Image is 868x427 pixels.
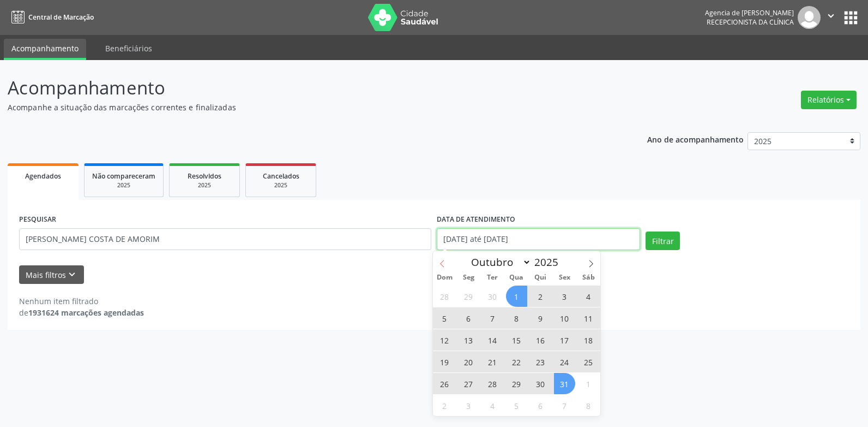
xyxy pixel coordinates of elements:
span: Outubro 17, 2025 [554,329,575,351]
span: Central de Marcação [28,13,94,22]
input: Nome, código do beneficiário ou CPF [19,228,431,250]
a: Central de Marcação [8,8,94,26]
span: Outubro 13, 2025 [458,329,479,351]
span: Novembro 7, 2025 [554,395,575,416]
div: 2025 [92,181,155,189]
span: Cancelados [263,171,299,181]
span: Setembro 28, 2025 [434,286,455,307]
span: Outubro 3, 2025 [554,286,575,307]
span: Não compareceram [92,171,155,181]
div: Nenhum item filtrado [19,295,144,307]
input: Selecione um intervalo [437,228,640,250]
label: PESQUISAR [19,211,56,228]
span: Outubro 10, 2025 [554,307,575,329]
span: Outubro 21, 2025 [482,351,503,372]
span: Outubro 6, 2025 [458,307,479,329]
span: Novembro 4, 2025 [482,395,503,416]
span: Novembro 3, 2025 [458,395,479,416]
p: Acompanhamento [8,74,605,102]
span: Recepcionista da clínica [707,17,794,27]
span: Novembro 2, 2025 [434,395,455,416]
span: Outubro 30, 2025 [530,373,551,394]
button: Relatórios [801,91,857,109]
div: Agencia de [PERSON_NAME] [705,8,794,17]
i: keyboard_arrow_down [66,269,78,281]
span: Outubro 26, 2025 [434,373,455,394]
span: Outubro 29, 2025 [506,373,527,394]
span: Outubro 14, 2025 [482,329,503,351]
span: Outubro 25, 2025 [578,351,599,372]
label: DATA DE ATENDIMENTO [437,211,515,228]
span: Novembro 8, 2025 [578,395,599,416]
span: Outubro 1, 2025 [506,286,527,307]
span: Qui [528,274,552,281]
a: Acompanhamento [4,39,86,60]
div: 2025 [254,181,308,189]
input: Year [531,255,567,269]
span: Setembro 29, 2025 [458,286,479,307]
span: Outubro 18, 2025 [578,329,599,351]
span: Outubro 9, 2025 [530,307,551,329]
span: Novembro 6, 2025 [530,395,551,416]
span: Dom [433,274,457,281]
span: Outubro 2, 2025 [530,286,551,307]
span: Outubro 4, 2025 [578,286,599,307]
span: Outubro 23, 2025 [530,351,551,372]
button: Mais filtroskeyboard_arrow_down [19,265,84,284]
span: Agendados [25,171,61,181]
button: apps [841,8,860,27]
span: Seg [456,274,480,281]
span: Outubro 12, 2025 [434,329,455,351]
span: Outubro 20, 2025 [458,351,479,372]
div: 2025 [177,181,232,189]
span: Outubro 15, 2025 [506,329,527,351]
span: Ter [480,274,504,281]
span: Setembro 30, 2025 [482,286,503,307]
p: Ano de acompanhamento [647,132,744,146]
strong: 1931624 marcações agendadas [28,307,144,318]
span: Outubro 5, 2025 [434,307,455,329]
span: Outubro 28, 2025 [482,373,503,394]
img: img [798,6,821,29]
span: Outubro 7, 2025 [482,307,503,329]
span: Outubro 11, 2025 [578,307,599,329]
i:  [825,10,837,22]
span: Outubro 16, 2025 [530,329,551,351]
p: Acompanhe a situação das marcações correntes e finalizadas [8,102,605,113]
select: Month [466,254,532,270]
span: Outubro 22, 2025 [506,351,527,372]
span: Sex [552,274,576,281]
span: Outubro 19, 2025 [434,351,455,372]
span: Outubro 8, 2025 [506,307,527,329]
span: Outubro 27, 2025 [458,373,479,394]
span: Sáb [576,274,600,281]
a: Beneficiários [98,39,160,58]
span: Qua [504,274,528,281]
span: Novembro 1, 2025 [578,373,599,394]
span: Outubro 31, 2025 [554,373,575,394]
button:  [821,6,841,29]
span: Resolvidos [188,171,221,181]
div: de [19,307,144,318]
span: Novembro 5, 2025 [506,395,527,416]
button: Filtrar [646,232,680,250]
span: Outubro 24, 2025 [554,351,575,372]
